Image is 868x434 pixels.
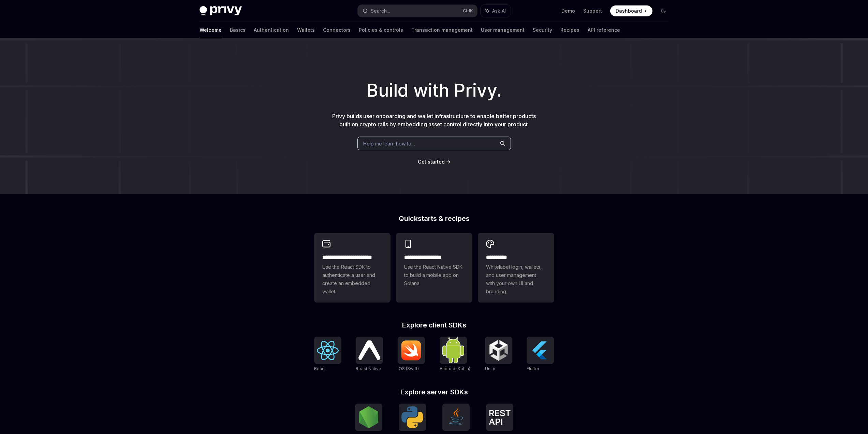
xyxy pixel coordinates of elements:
span: React Native [356,366,381,371]
span: Privy builds user onboarding and wallet infrastructure to enable better products built on crypto ... [332,113,536,128]
img: REST API [489,410,511,425]
h2: Explore client SDKs [314,322,554,328]
a: Wallets [297,22,315,38]
span: Flutter [527,366,539,371]
img: NodeJS [358,406,380,428]
a: iOS (Swift)iOS (Swift) [398,337,425,372]
span: Unity [485,366,495,371]
img: Unity [488,339,510,361]
img: Flutter [529,339,551,361]
span: Use the React SDK to authenticate a user and create an embedded wallet. [322,263,382,296]
a: Connectors [323,22,351,38]
h1: Build with Privy. [11,77,857,104]
span: Use the React Native SDK to build a mobile app on Solana. [404,263,464,288]
button: Search...CtrlK [358,5,477,17]
span: Ask AI [492,8,506,14]
a: **** *****Whitelabel login, wallets, and user management with your own UI and branding. [478,233,554,303]
a: Get started [418,158,445,165]
a: Recipes [560,22,579,38]
span: Android (Kotlin) [440,366,470,371]
span: Ctrl K [463,8,473,14]
img: dark logo [200,6,242,16]
a: Android (Kotlin)Android (Kotlin) [440,337,470,372]
h2: Explore server SDKs [314,389,554,395]
span: Help me learn how to… [363,140,415,147]
a: FlutterFlutter [527,337,554,372]
a: Demo [561,8,575,14]
a: API reference [588,22,620,38]
img: React [317,341,339,360]
a: ReactReact [314,337,341,372]
div: Search... [371,7,390,15]
a: Policies & controls [359,22,403,38]
a: Dashboard [610,5,652,16]
img: Java [445,406,467,428]
span: Dashboard [616,8,642,14]
a: Basics [230,22,246,38]
button: Toggle dark mode [658,5,669,16]
button: Ask AI [481,5,511,17]
img: Python [401,406,423,428]
img: React Native [358,340,380,360]
a: Support [583,8,602,14]
a: React NativeReact Native [356,337,383,372]
a: Welcome [200,22,222,38]
span: React [314,366,326,371]
h2: Quickstarts & recipes [314,215,554,222]
img: iOS (Swift) [400,340,422,361]
span: iOS (Swift) [398,366,419,371]
a: UnityUnity [485,337,512,372]
a: User management [481,22,525,38]
span: Whitelabel login, wallets, and user management with your own UI and branding. [486,263,546,296]
a: **** **** **** ***Use the React Native SDK to build a mobile app on Solana. [396,233,472,303]
span: Get started [418,159,445,165]
a: Transaction management [411,22,473,38]
img: Android (Kotlin) [442,337,464,363]
a: Security [533,22,552,38]
a: Authentication [254,22,289,38]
